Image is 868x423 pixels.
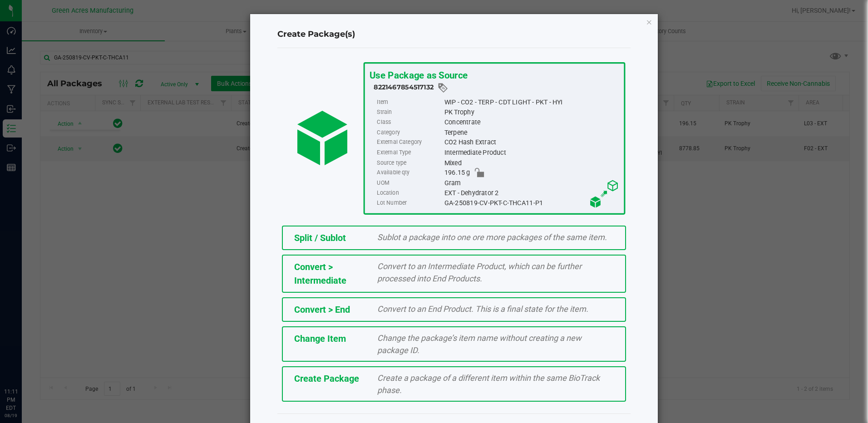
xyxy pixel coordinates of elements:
[377,261,582,283] span: Convert to an Intermediate Product, which can be further processed into End Products.
[377,128,442,138] label: Category
[444,107,619,117] div: PK Trophy
[377,304,588,314] span: Convert to an End Product. This is a final state for the item.
[377,107,442,117] label: Strain
[9,350,36,378] iframe: Resource center
[444,97,619,107] div: WIP - CO2 - TERP - CDT LIGHT - PKT - HYI
[444,148,619,157] div: Intermediate Product
[377,148,442,157] label: External Type
[377,232,607,242] span: Sublot a package into one ore more packages of the same item.
[377,188,442,198] label: Location
[377,373,600,395] span: Create a package of a different item within the same BioTrack phase.
[294,333,346,344] span: Change Item
[377,118,442,128] label: Class
[444,118,619,128] div: Concentrate
[444,168,470,178] span: 196.15 g
[444,128,619,138] div: Terpene
[294,261,346,286] span: Convert > Intermediate
[377,97,442,107] label: Item
[444,188,619,198] div: EXT - Dehydrator 2
[444,138,619,148] div: CO2 Hash Extract
[369,69,467,81] span: Use Package as Source
[277,29,631,40] h4: Create Package(s)
[444,178,619,188] div: Gram
[377,333,582,355] span: Change the package’s item name without creating a new package ID.
[377,198,442,208] label: Lot Number
[377,138,442,148] label: External Category
[377,158,442,168] label: Source type
[444,198,619,208] div: GA-250819-CV-PKT-C-THCA11-P1
[294,232,346,243] span: Split / Sublot
[377,178,442,188] label: UOM
[294,304,350,315] span: Convert > End
[377,168,442,178] label: Available qty
[294,373,359,384] span: Create Package
[374,82,619,93] div: 8221467854517132
[444,158,619,168] div: Mixed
